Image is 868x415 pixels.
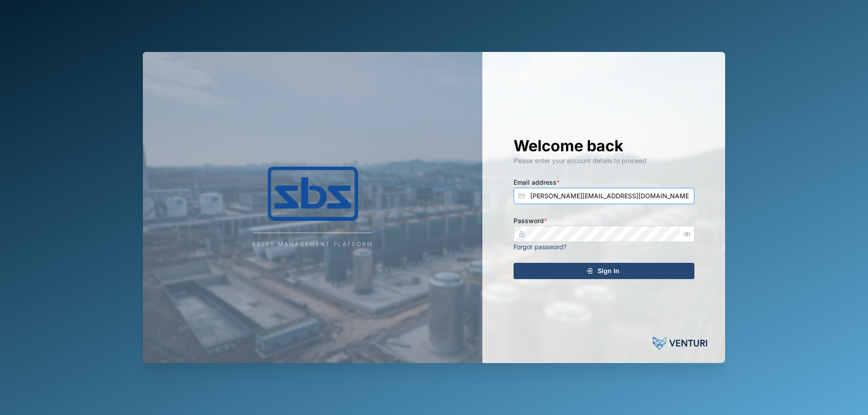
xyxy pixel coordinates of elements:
div: Please enter your account details to proceed [514,156,694,166]
h1: Welcome back [514,136,694,156]
a: Forgot password? [514,243,566,251]
img: Powered by: Venturi [653,334,707,352]
label: Email address [514,177,560,187]
span: Sign In [598,263,619,279]
label: Password [514,216,547,226]
input: Enter your email [514,188,694,204]
img: Company Logo [222,167,403,221]
div: Asset Management Platform [252,240,373,249]
button: Sign In [514,263,694,279]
